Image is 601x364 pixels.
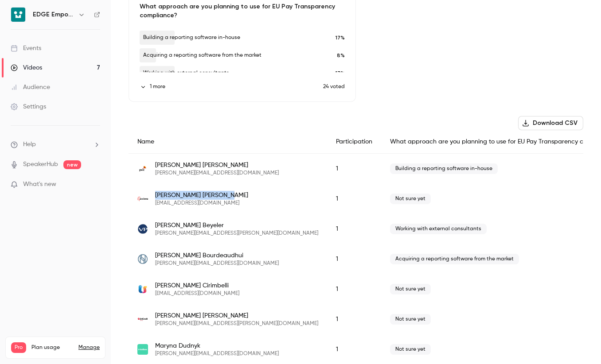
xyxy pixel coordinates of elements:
[137,344,148,355] img: intellias.com
[63,160,81,169] span: new
[137,284,148,294] img: teamsystem.com
[25,14,43,21] div: v 4.0.25
[155,350,279,357] span: [PERSON_NAME][EMAIL_ADDRESS][DOMAIN_NAME]
[327,214,381,244] div: 1
[23,23,98,30] div: Domain: [DOMAIN_NAME]
[34,57,79,62] div: Domain Overview
[155,290,239,297] span: [EMAIL_ADDRESS][DOMAIN_NAME]
[11,140,100,149] li: help-dropdown-opener
[155,191,248,200] span: [PERSON_NAME] [PERSON_NAME]
[155,341,279,350] span: Maryna Dudnyk
[327,154,381,184] div: 1
[390,314,431,325] span: Not sure yet
[390,344,431,355] span: Not sure yet
[155,221,318,230] span: [PERSON_NAME] Beyeler
[155,170,279,177] span: [PERSON_NAME][EMAIL_ADDRESS][DOMAIN_NAME]
[137,224,148,234] img: vpbank.com
[11,102,46,111] div: Settings
[518,116,583,130] button: Download CSV
[98,57,149,62] div: Keywords by Traffic
[14,14,21,21] img: logo_orange.svg
[155,281,239,290] span: [PERSON_NAME] Cirimbelli
[14,23,21,30] img: website_grey.svg
[390,163,498,174] span: Building a reporting software in-house
[137,314,148,325] img: unicredit.eu
[33,10,74,19] h6: EDGE Empower
[23,180,56,189] span: What's new
[155,200,248,207] span: [EMAIL_ADDRESS][DOMAIN_NAME]
[155,161,279,170] span: [PERSON_NAME] [PERSON_NAME]
[155,320,318,327] span: [PERSON_NAME][EMAIL_ADDRESS][PERSON_NAME][DOMAIN_NAME]
[78,344,100,351] a: Manage
[137,163,148,174] img: pwc.com
[24,56,31,63] img: tab_domain_overview_orange.svg
[327,184,381,214] div: 1
[11,44,41,53] div: Events
[11,8,25,22] img: EDGE Empower
[11,83,50,92] div: Audience
[137,194,148,204] img: acciona.com
[137,254,148,264] img: hudsonsolutions.com
[129,130,327,154] div: Name
[390,194,431,204] span: Not sure yet
[23,160,58,169] a: SpeakerHub
[155,251,279,260] span: [PERSON_NAME] Bourdeaudhui
[88,56,95,63] img: tab_keywords_by_traffic_grey.svg
[327,304,381,334] div: 1
[11,342,26,353] span: Pro
[327,130,381,154] div: Participation
[155,260,279,267] span: [PERSON_NAME][EMAIL_ADDRESS][DOMAIN_NAME]
[11,63,42,72] div: Videos
[327,274,381,304] div: 1
[155,311,318,320] span: [PERSON_NAME] [PERSON_NAME]
[390,284,431,294] span: Not sure yet
[327,244,381,274] div: 1
[23,140,36,149] span: Help
[155,230,318,237] span: [PERSON_NAME][EMAIL_ADDRESS][PERSON_NAME][DOMAIN_NAME]
[140,83,323,91] button: 1 more
[390,254,519,264] span: Acquiring a reporting software from the market
[31,344,73,351] span: Plan usage
[390,224,487,234] span: Working with external consultants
